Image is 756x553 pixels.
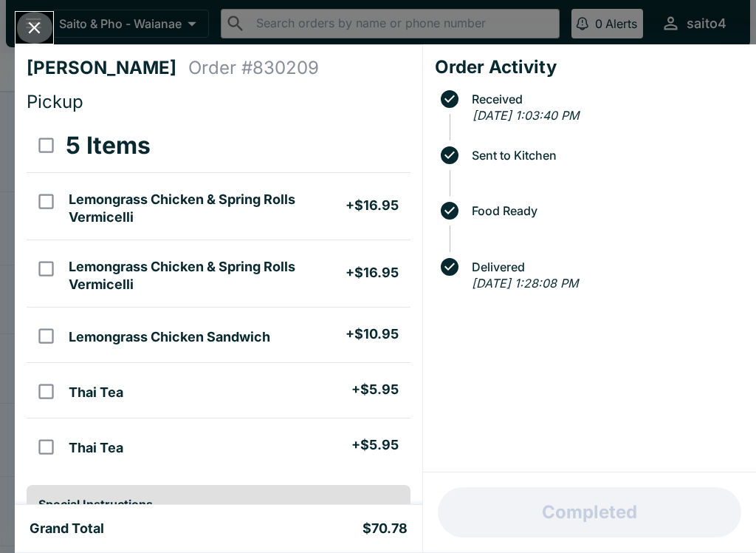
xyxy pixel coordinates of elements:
h5: Lemongrass Chicken Sandwich [69,328,270,346]
h5: + $5.95 [351,436,399,454]
h5: + $16.95 [346,197,399,214]
span: Delivered [464,260,744,274]
h5: $70.78 [362,520,408,537]
em: [DATE] 1:28:08 PM [472,276,578,291]
span: Received [464,92,744,106]
span: Food Ready [464,204,744,217]
h4: Order # 830209 [188,57,319,79]
table: orders table [27,119,410,473]
h5: + $10.95 [346,325,399,343]
h5: Lemongrass Chicken & Spring Rolls Vermicelli [69,258,345,294]
h6: Special Instructions [38,497,399,512]
button: Close [16,12,53,44]
span: Sent to Kitchen [464,149,744,162]
h5: Thai Tea [69,439,123,457]
h5: + $5.95 [351,381,399,398]
em: [DATE] 1:03:40 PM [472,108,579,123]
h5: Thai Tea [69,384,123,401]
h5: Grand Total [30,520,104,537]
h4: [PERSON_NAME] [27,57,188,79]
h3: 5 Items [66,131,151,160]
h4: Order Activity [435,56,744,78]
span: Pickup [27,91,83,112]
h5: Lemongrass Chicken & Spring Rolls Vermicelli [69,191,345,226]
h5: + $16.95 [346,264,399,282]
